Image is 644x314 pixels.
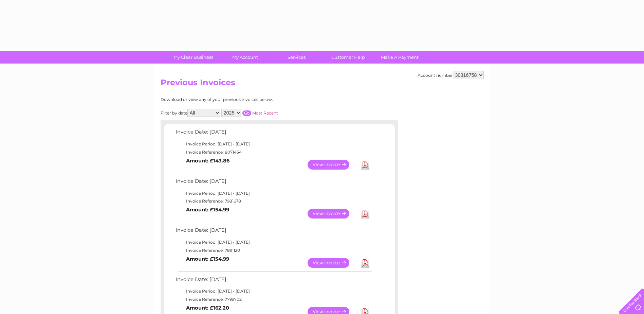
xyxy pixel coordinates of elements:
[361,258,369,268] a: Download
[165,51,221,64] a: My Clear Business
[174,295,373,303] td: Invoice Reference: 7799702
[161,97,339,102] div: Download or view any of your previous invoices below.
[320,51,376,64] a: Customer Help
[174,127,373,140] td: Invoice Date: [DATE]
[361,160,369,170] a: Download
[161,78,484,91] h2: Previous Invoices
[308,160,357,170] a: View
[174,148,373,156] td: Invoice Reference: 8071434
[174,197,373,205] td: Invoice Reference: 7981678
[308,209,357,219] a: View
[174,238,373,246] td: Invoice Period: [DATE] - [DATE]
[174,177,373,189] td: Invoice Date: [DATE]
[186,207,229,213] b: Amount: £154.99
[161,109,339,117] div: Filter by date
[174,246,373,255] td: Invoice Reference: 7891120
[252,110,278,116] a: Most Recent
[174,275,373,287] td: Invoice Date: [DATE]
[174,226,373,238] td: Invoice Date: [DATE]
[372,51,428,64] a: Make A Payment
[174,189,373,197] td: Invoice Period: [DATE] - [DATE]
[269,51,325,64] a: Services
[361,209,369,219] a: Download
[186,305,229,311] b: Amount: £162.20
[217,51,273,64] a: My Account
[174,287,373,295] td: Invoice Period: [DATE] - [DATE]
[186,256,229,262] b: Amount: £154.99
[186,158,229,164] b: Amount: £143.86
[174,140,373,148] td: Invoice Period: [DATE] - [DATE]
[308,258,357,268] a: View
[418,71,484,79] div: Account number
